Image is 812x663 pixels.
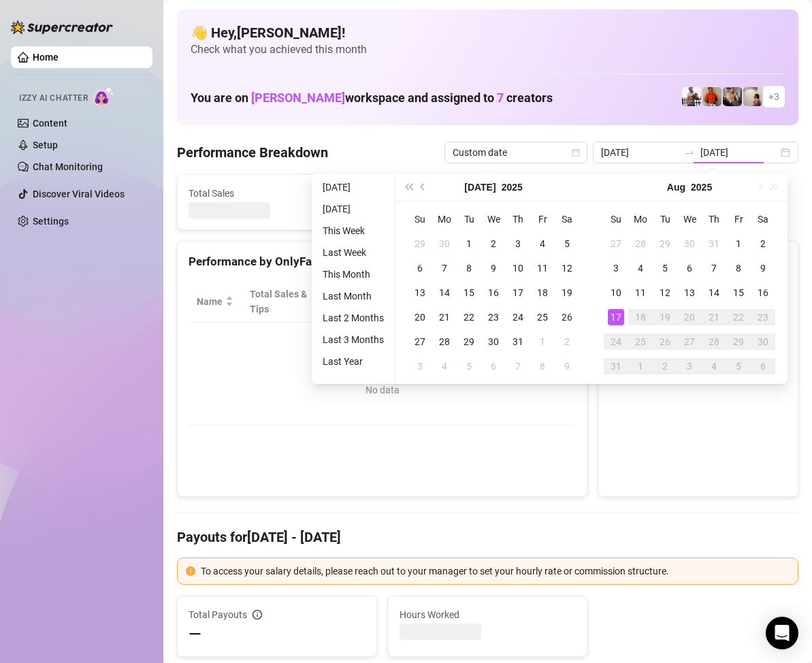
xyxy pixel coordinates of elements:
span: to [684,147,695,158]
span: Custom date [453,142,579,163]
img: George [723,87,742,106]
span: Sales / Hour [424,287,466,317]
img: Ralphy [743,87,762,106]
div: Performance by OnlyFans Creator [189,253,576,271]
span: Chat Conversion [494,287,557,317]
span: [PERSON_NAME] [251,91,345,105]
span: + 3 [768,89,779,104]
span: Izzy AI Chatter [19,92,88,105]
img: Justin [702,87,721,106]
h4: Payouts for [DATE] - [DATE] [177,528,798,547]
span: — [189,624,201,645]
h4: 👋 Hey, [PERSON_NAME] ! [191,23,785,42]
a: Discover Viral Videos [33,189,125,199]
th: Sales / Hour [416,281,485,323]
img: AI Chatter [93,86,114,106]
img: logo-BBDzfeDw.svg [11,20,113,34]
span: 7 [497,91,504,105]
span: Hours Worked [400,607,576,622]
div: Open Intercom Messenger [766,617,798,649]
img: JUSTIN [682,87,701,106]
span: swap-right [684,147,695,158]
span: Total Sales [189,186,312,201]
a: Home [33,52,59,63]
span: Messages Sent [505,186,629,201]
span: Active Chats [346,186,470,201]
span: exclamation-circle [186,566,195,576]
h1: You are on workspace and assigned to creators [191,91,553,106]
span: info-circle [253,610,262,619]
input: End date [700,145,778,160]
div: Sales by OnlyFans Creator [610,253,787,271]
div: Est. Hours Worked [336,287,397,317]
th: Total Sales & Tips [242,281,327,323]
input: Start date [601,145,679,160]
span: Total Sales & Tips [250,287,308,317]
span: Name [197,294,223,309]
div: No data [202,383,562,398]
span: calendar [572,148,580,157]
a: Chat Monitoring [33,161,103,172]
th: Name [189,281,242,323]
a: Content [33,118,67,129]
div: To access your salary details, please reach out to your manager to set your hourly rate or commis... [201,564,790,579]
span: Check what you achieved this month [191,42,785,57]
h4: Performance Breakdown [177,143,328,162]
a: Setup [33,140,58,150]
th: Chat Conversion [486,281,576,323]
a: Settings [33,216,69,227]
span: Total Payouts [189,607,247,622]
